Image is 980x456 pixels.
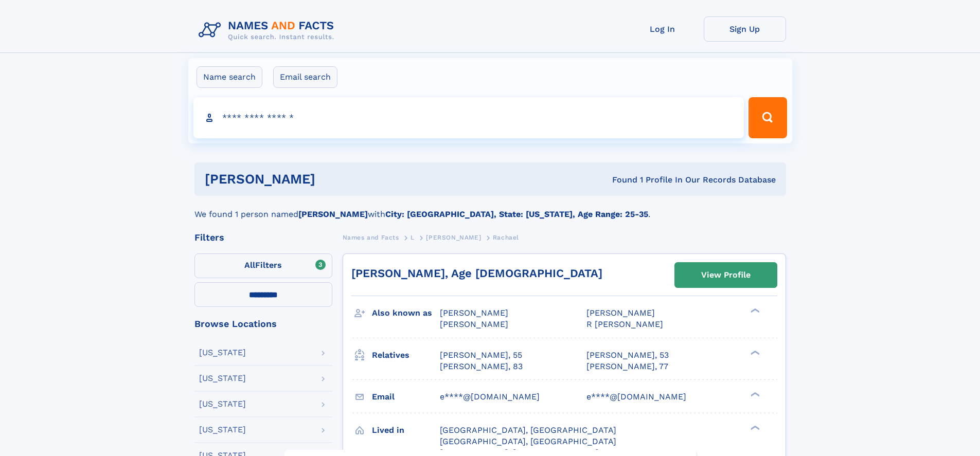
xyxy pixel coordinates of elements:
[194,196,786,221] div: We found 1 person named with .
[343,231,399,244] a: Names and Facts
[426,231,481,244] a: [PERSON_NAME]
[440,425,616,435] span: [GEOGRAPHIC_DATA], [GEOGRAPHIC_DATA]
[372,422,440,439] h3: Lived in
[748,391,760,397] div: ❯
[621,16,704,42] a: Log In
[351,267,602,280] a: [PERSON_NAME], Age [DEMOGRAPHIC_DATA]
[675,263,777,287] a: View Profile
[197,66,262,88] label: Name search
[440,319,508,329] span: [PERSON_NAME]
[372,346,440,364] h3: Relatives
[199,374,246,382] div: [US_STATE]
[748,307,760,314] div: ❯
[194,16,343,44] img: Logo Names and Facts
[748,349,760,356] div: ❯
[372,388,440,406] h3: Email
[205,173,464,186] h1: [PERSON_NAME]
[440,436,616,446] span: [GEOGRAPHIC_DATA], [GEOGRAPHIC_DATA]
[385,209,648,219] b: City: [GEOGRAPHIC_DATA], State: [US_STATE], Age Range: 25-35
[586,361,668,372] a: [PERSON_NAME], 77
[244,260,255,270] span: All
[199,400,246,408] div: [US_STATE]
[586,350,669,361] a: [PERSON_NAME], 53
[440,308,508,318] span: [PERSON_NAME]
[586,319,663,329] span: R [PERSON_NAME]
[704,16,786,42] a: Sign Up
[199,426,246,434] div: [US_STATE]
[199,349,246,357] div: [US_STATE]
[440,350,522,361] a: [PERSON_NAME], 55
[194,253,332,278] label: Filters
[440,361,523,372] a: [PERSON_NAME], 83
[701,263,751,287] div: View Profile
[464,174,776,186] div: Found 1 Profile In Our Records Database
[411,234,415,241] span: L
[493,234,519,241] span: Rachael
[411,231,415,244] a: L
[298,209,368,219] b: [PERSON_NAME]
[194,233,332,242] div: Filters
[194,319,332,329] div: Browse Locations
[426,234,481,241] span: [PERSON_NAME]
[749,97,787,138] button: Search Button
[193,97,744,138] input: search input
[748,424,760,431] div: ❯
[372,304,440,322] h3: Also known as
[273,66,337,88] label: Email search
[586,308,655,318] span: [PERSON_NAME]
